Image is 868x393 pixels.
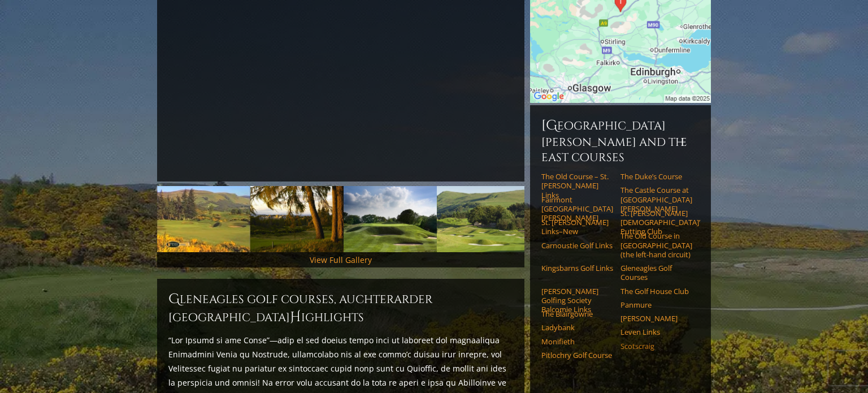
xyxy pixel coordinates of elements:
[620,209,692,236] a: St. [PERSON_NAME] [DEMOGRAPHIC_DATA]’ Putting Club
[620,231,692,259] a: The Old Course in [GEOGRAPHIC_DATA] (the left-hand circuit)
[290,308,301,326] span: H
[620,264,692,282] a: Gleneagles Golf Courses
[620,300,692,309] a: Panmure
[541,264,613,273] a: Kingsbarns Golf Links
[620,327,692,336] a: Leven Links
[620,172,692,181] a: The Duke’s Course
[541,116,700,165] h6: [GEOGRAPHIC_DATA][PERSON_NAME] and the East Courses
[541,287,613,314] a: [PERSON_NAME] Golfing Society Balcomie Links
[620,342,692,351] a: Scotscraig
[168,290,513,326] h2: Gleneagles Golf Courses, Auchterarder [GEOGRAPHIC_DATA] ighlights
[541,309,613,318] a: The Blairgowrie
[541,172,613,200] a: The Old Course – St. [PERSON_NAME] Links
[541,241,613,250] a: Carnoustie Golf Links
[310,254,372,265] a: View Full Gallery
[620,287,692,296] a: The Golf House Club
[620,185,692,213] a: The Castle Course at [GEOGRAPHIC_DATA][PERSON_NAME]
[541,337,613,346] a: Monifieth
[541,218,613,236] a: St. [PERSON_NAME] Links–New
[541,323,613,332] a: Ladybank
[541,195,613,223] a: Fairmont [GEOGRAPHIC_DATA][PERSON_NAME]
[541,351,613,360] a: Pitlochry Golf Course
[620,314,692,323] a: [PERSON_NAME]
